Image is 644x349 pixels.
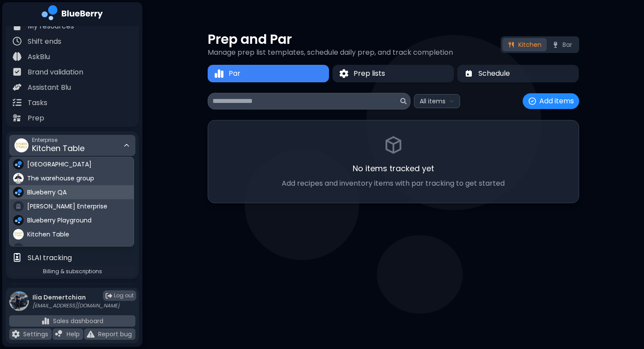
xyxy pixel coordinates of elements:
img: file icon [13,21,21,30]
img: company thumbnail [13,159,24,169]
p: Settings [23,330,48,338]
h1: Prep and Par [208,32,453,47]
img: company thumbnail [13,187,24,197]
img: file icon [13,98,21,107]
span: Par [229,68,241,79]
img: file icon [55,330,63,338]
img: Prep lists [340,69,348,78]
img: file icon [13,67,21,76]
span: [PERSON_NAME] Enterprise [27,202,107,210]
button: All items [414,94,460,108]
p: Sales dashboard [53,317,103,325]
p: Ilia Demertchian [32,293,120,301]
p: Report bug [98,330,132,338]
button: Kitchen [502,38,547,51]
img: file icon [13,52,21,61]
img: Par [215,69,223,79]
button: ParPar [208,65,329,82]
p: Prep [28,113,44,123]
img: file icon [13,113,21,122]
img: company thumbnail [13,173,24,183]
span: Kitchen Table [27,230,69,238]
img: Schedule [464,69,473,78]
button: Add items [523,93,579,109]
span: [GEOGRAPHIC_DATA] [27,160,92,168]
button: Bar [547,38,577,51]
span: Enterprise [32,137,85,144]
button: ScheduleSchedule [457,65,579,82]
img: file icon [13,37,21,46]
p: My resources [28,21,74,32]
p: AskBlu [28,52,50,62]
img: file icon [13,253,21,262]
span: All items [420,97,446,105]
img: company thumbnail [13,229,24,240]
img: search icon [400,98,407,104]
img: company thumbnail [13,215,24,226]
p: Add recipes and inventory items with par tracking to get started [222,178,565,189]
img: file icon [42,317,50,325]
button: Prep listsPrep lists [333,65,454,82]
p: SLAI tracking [28,253,72,263]
img: file icon [13,83,21,92]
span: The warehouse group [27,174,94,182]
p: Manage prep list templates, schedule daily prep, and track completion [208,47,453,58]
h3: No items tracked yet [222,162,565,175]
span: Log out [114,292,134,299]
span: Blueberry QA [27,188,67,196]
img: profile photo [9,291,29,311]
p: Tasks [28,98,47,108]
p: Brand validation [28,67,83,78]
img: company thumbnail [14,138,28,152]
p: Help [67,330,80,338]
a: Billing & subscriptions [9,266,135,276]
span: ILG Law [27,244,49,252]
span: Blueberry Playground [27,216,92,224]
span: Kitchen Table [32,143,85,154]
p: Assistant Blu [28,82,71,93]
p: Shift ends [28,36,61,47]
img: file icon [12,330,20,338]
img: file icon [87,330,95,338]
span: Billing & subscriptions [43,268,102,275]
img: company logo [42,5,103,23]
p: [EMAIL_ADDRESS][DOMAIN_NAME] [32,302,120,309]
span: Prep lists [354,68,385,79]
img: logout [106,293,112,299]
span: Schedule [478,68,510,79]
